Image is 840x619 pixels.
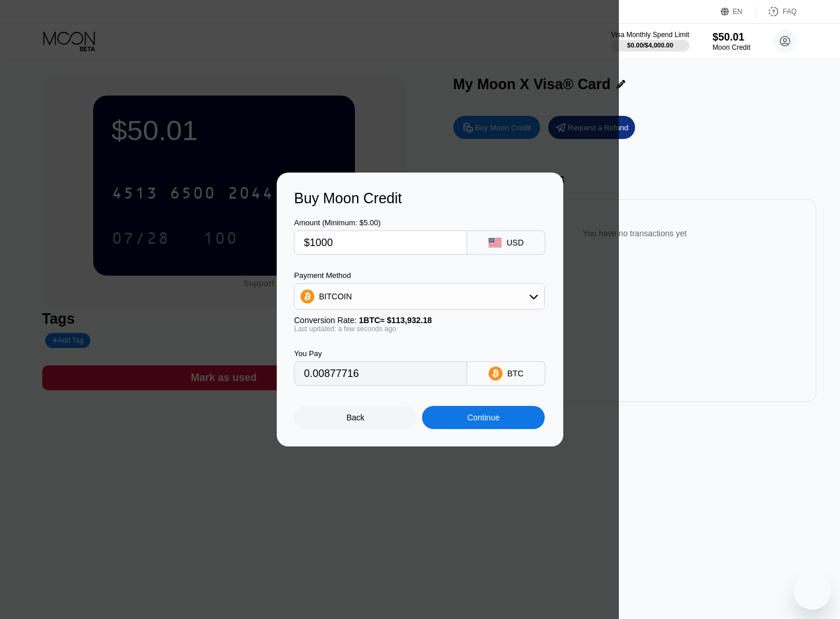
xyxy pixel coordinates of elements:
span: 1 BTC ≈ $113,932.18 [359,316,432,325]
div: Continue [467,413,500,422]
div: BITCOIN [295,285,544,308]
input: $0.00 [304,231,457,254]
div: Conversion Rate: [294,316,545,325]
div: Payment Method [294,271,545,280]
div: Continue [422,406,545,429]
iframe: Knapp för att öppna meddelandefönstret [794,573,831,610]
div: Amount (Minimum: $5.00) [294,218,467,227]
div: Buy Moon Credit [294,190,546,207]
div: Back [294,406,417,429]
div: USD [507,238,524,247]
div: Back [347,413,365,422]
div: BITCOIN [319,292,352,301]
div: You Pay [294,349,467,358]
div: Last updated: a few seconds ago [294,325,545,333]
div: BTC [507,369,523,378]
